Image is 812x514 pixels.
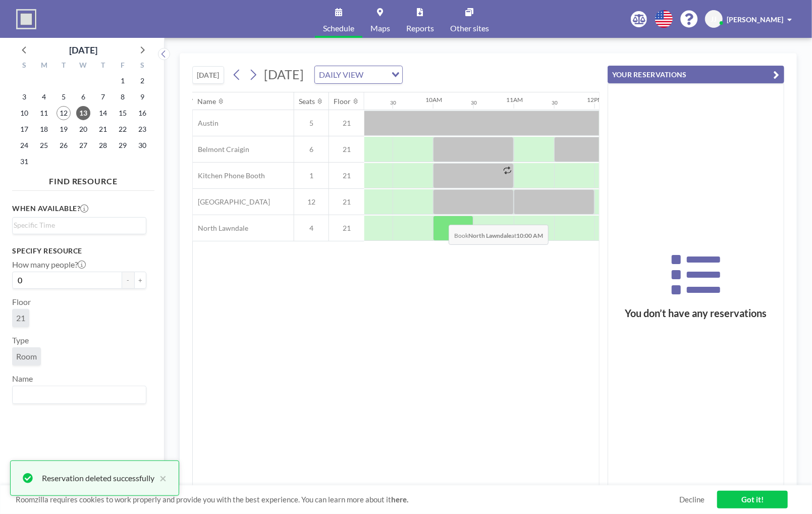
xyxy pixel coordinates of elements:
[69,43,97,57] div: [DATE]
[37,106,51,120] span: Monday, August 11, 2025
[608,66,784,83] button: YOUR RESERVATIONS
[76,90,90,104] span: Wednesday, August 6, 2025
[17,122,31,136] span: Sunday, August 17, 2025
[193,145,249,154] span: Belmont Craigin
[42,472,154,484] div: Reservation deleted successfully
[192,66,224,84] button: [DATE]
[425,96,442,104] div: 10AM
[116,106,130,120] span: Friday, August 15, 2025
[390,99,396,106] div: 30
[329,197,364,207] span: 21
[57,138,71,152] span: Tuesday, August 26, 2025
[134,272,146,289] button: +
[17,90,31,104] span: Sunday, August 3, 2025
[16,351,37,362] span: Room
[717,491,788,508] a: Got it!
[516,232,543,239] b: 10:00 AM
[96,90,110,104] span: Thursday, August 7, 2025
[135,122,149,136] span: Saturday, August 23, 2025
[552,99,558,106] div: 30
[294,171,329,180] span: 1
[37,122,51,136] span: Monday, August 18, 2025
[323,24,354,32] span: Schedule
[113,60,132,73] div: F
[317,68,365,81] span: DAILY VIEW
[711,15,717,24] span: JJ
[132,60,152,73] div: S
[74,60,93,73] div: W
[37,90,51,104] span: Monday, August 4, 2025
[12,335,29,345] label: Type
[608,307,784,320] h3: You don’t have any reservations
[334,97,351,106] div: Floor
[506,96,523,104] div: 11AM
[727,15,783,24] span: [PERSON_NAME]
[370,24,390,32] span: Maps
[135,138,149,152] span: Saturday, August 30, 2025
[15,60,34,73] div: S
[12,246,146,255] h3: Specify resource
[193,171,265,180] span: Kitchen Phone Booth
[116,74,130,88] span: Friday, August 1, 2025
[57,106,71,120] span: Tuesday, August 12, 2025
[294,197,329,207] span: 12
[193,119,219,128] span: Austin
[471,99,477,106] div: 30
[16,313,25,323] span: 21
[198,97,216,106] div: Name
[54,60,74,73] div: T
[193,197,270,207] span: [GEOGRAPHIC_DATA]
[329,145,364,154] span: 21
[116,122,130,136] span: Friday, August 22, 2025
[17,138,31,152] span: Sunday, August 24, 2025
[13,218,146,233] div: Search for option
[16,495,679,504] span: Roomzilla requires cookies to work properly and provide you with the best experience. You can lea...
[366,68,386,81] input: Search for option
[17,106,31,120] span: Sunday, August 10, 2025
[76,106,90,120] span: Wednesday, August 13, 2025
[12,374,33,384] label: Name
[13,386,146,403] div: Search for option
[193,224,248,233] span: North Lawndale
[12,297,31,307] label: Floor
[96,106,110,120] span: Thursday, August 14, 2025
[329,224,364,233] span: 21
[154,472,167,484] button: close
[12,260,86,270] label: How many people?
[17,155,31,169] span: Sunday, August 31, 2025
[449,225,549,245] span: Book at
[93,60,113,73] div: T
[391,495,408,504] a: here.
[329,119,364,128] span: 21
[116,138,130,152] span: Friday, August 29, 2025
[57,122,71,136] span: Tuesday, August 19, 2025
[16,9,36,29] img: organization-logo
[315,66,402,83] div: Search for option
[450,24,489,32] span: Other sites
[135,74,149,88] span: Saturday, August 2, 2025
[122,272,134,289] button: -
[135,90,149,104] span: Saturday, August 9, 2025
[76,138,90,152] span: Wednesday, August 27, 2025
[76,122,90,136] span: Wednesday, August 20, 2025
[294,119,329,128] span: 5
[37,138,51,152] span: Monday, August 25, 2025
[679,495,705,504] a: Decline
[14,220,140,231] input: Search for option
[34,60,54,73] div: M
[12,172,154,186] h4: FIND RESOURCE
[135,106,149,120] span: Saturday, August 16, 2025
[96,122,110,136] span: Thursday, August 21, 2025
[294,224,329,233] span: 4
[587,96,603,104] div: 12PM
[57,90,71,104] span: Tuesday, August 5, 2025
[406,24,434,32] span: Reports
[96,138,110,152] span: Thursday, August 28, 2025
[299,97,315,106] div: Seats
[264,67,304,82] span: [DATE]
[14,388,140,401] input: Search for option
[329,171,364,180] span: 21
[294,145,329,154] span: 6
[116,90,130,104] span: Friday, August 8, 2025
[468,232,511,239] b: North Lawndale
